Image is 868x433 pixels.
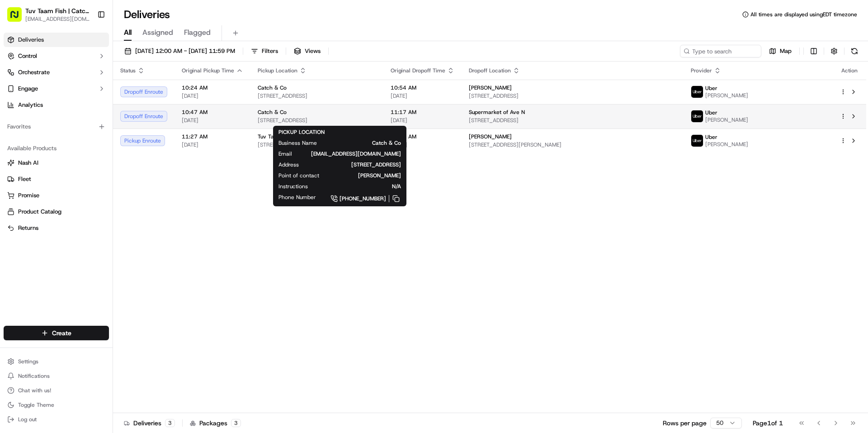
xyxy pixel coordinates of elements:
[278,194,316,201] span: Phone Number
[469,141,676,148] span: [STREET_ADDRESS][PERSON_NAME]
[182,141,243,148] span: [DATE]
[469,92,676,100] span: [STREET_ADDRESS]
[247,45,282,57] button: Filters
[182,133,243,140] span: 11:27 AM
[18,224,38,232] span: Returns
[7,159,105,167] a: Nash AI
[7,191,105,200] a: Promise
[9,36,165,51] p: Welcome 👋
[848,45,861,57] button: Refresh
[278,161,299,168] span: Address
[258,141,376,148] span: [STREET_ADDRESS]
[4,326,109,340] button: Create
[391,92,454,100] span: [DATE]
[258,109,287,116] span: Catch & Co
[334,172,401,179] span: [PERSON_NAME]
[4,81,109,96] button: Engage
[182,117,243,124] span: [DATE]
[691,86,703,98] img: uber-new-logo.jpeg
[4,98,109,112] a: Analytics
[18,358,38,365] span: Settings
[190,419,241,428] div: Packages
[340,195,386,202] span: [PHONE_NUMBER]
[18,52,37,60] span: Control
[305,47,321,55] span: Views
[182,84,243,91] span: 10:24 AM
[4,33,109,47] a: Deliveries
[663,419,707,428] p: Rows per page
[76,132,84,139] div: 💻
[31,95,114,103] div: We're available if you need us!
[4,4,94,25] button: Tuv Taam Fish | Catch & Co.[EMAIL_ADDRESS][DOMAIN_NAME]
[391,84,454,91] span: 10:54 AM
[64,153,109,160] a: Powered byPylon
[331,139,401,147] span: Catch & Co
[142,27,173,38] span: Assigned
[278,183,308,190] span: Instructions
[313,161,401,168] span: [STREET_ADDRESS]
[278,150,292,157] span: Email
[307,150,401,157] span: [EMAIL_ADDRESS][DOMAIN_NAME]
[4,65,109,80] button: Orchestrate
[18,36,44,44] span: Deliveries
[124,7,170,22] h1: Deliveries
[4,205,109,219] button: Product Catalog
[231,419,241,427] div: 3
[18,175,31,183] span: Fleet
[182,109,243,116] span: 10:47 AM
[258,133,294,140] span: Tuv Taam Fish
[391,109,454,116] span: 11:17 AM
[290,45,325,57] button: Views
[7,175,105,183] a: Fleet
[124,27,132,38] span: All
[753,419,783,428] div: Page 1 of 1
[25,6,90,15] button: Tuv Taam Fish | Catch & Co.
[18,101,43,109] span: Analytics
[85,131,145,140] span: API Documentation
[322,183,401,190] span: N/A
[18,416,37,423] span: Log out
[73,128,149,144] a: 💻API Documentation
[705,85,717,92] span: Uber
[4,156,109,170] button: Nash AI
[18,191,39,200] span: Promise
[469,117,676,124] span: [STREET_ADDRESS]
[258,84,287,91] span: Catch & Co
[4,413,109,426] button: Log out
[4,355,109,368] button: Settings
[4,399,109,411] button: Toggle Theme
[9,86,25,103] img: 1736555255976-a54dd68f-1ca7-489b-9aae-adbdc363a1c4
[182,92,243,100] span: [DATE]
[135,47,235,55] span: [DATE] 12:00 AM - [DATE] 11:59 PM
[7,224,105,232] a: Returns
[25,15,90,23] button: [EMAIL_ADDRESS][DOMAIN_NAME]
[18,131,69,140] span: Knowledge Base
[182,67,234,74] span: Original Pickup Time
[4,141,109,156] div: Available Products
[9,9,27,27] img: Nash
[391,117,454,124] span: [DATE]
[120,45,239,57] button: [DATE] 12:00 AM - [DATE] 11:59 PM
[7,208,105,216] a: Product Catalog
[154,89,165,100] button: Start new chat
[691,110,703,122] img: uber-new-logo.jpeg
[9,132,16,139] div: 📗
[780,47,792,55] span: Map
[120,67,136,74] span: Status
[262,47,278,55] span: Filters
[705,133,717,141] span: Uber
[765,45,796,57] button: Map
[18,401,54,409] span: Toggle Theme
[840,67,859,74] div: Action
[124,419,175,428] div: Deliveries
[18,159,38,167] span: Nash AI
[258,67,297,74] span: Pickup Location
[18,85,38,93] span: Engage
[52,328,71,338] span: Create
[4,221,109,235] button: Returns
[18,208,61,216] span: Product Catalog
[750,11,857,18] span: All times are displayed using EDT timezone
[705,109,717,116] span: Uber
